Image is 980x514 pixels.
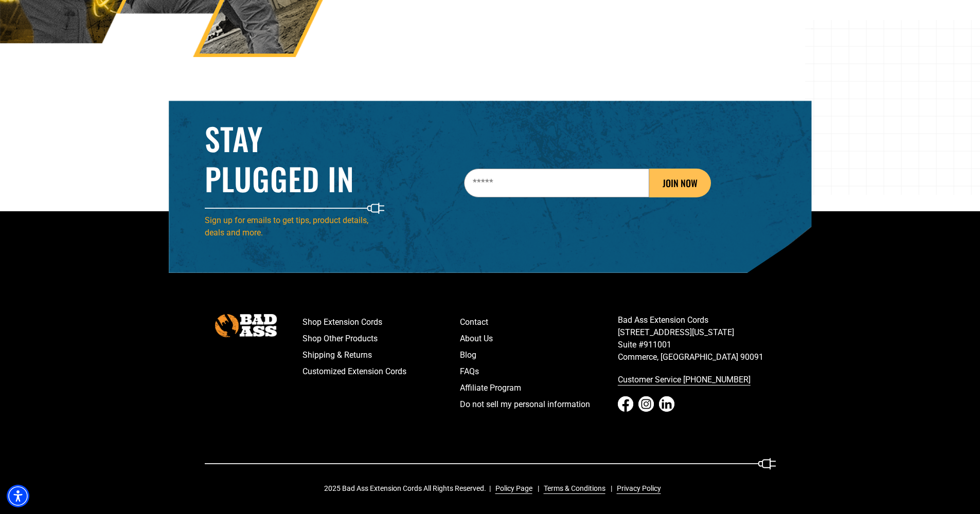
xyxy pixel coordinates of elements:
a: Blog [460,347,618,363]
div: 2025 Bad Ass Extension Cords All Rights Reserved. [324,483,668,494]
a: Privacy Policy [613,483,661,494]
p: Sign up for emails to get tips, product details, deals and more. [205,214,385,239]
a: Shipping & Returns [302,347,460,363]
div: Accessibility Menu [7,485,29,507]
h2: Stay Plugged In [205,118,385,198]
a: Shop Extension Cords [302,314,460,331]
a: Instagram - open in a new tab [638,396,654,412]
a: FAQs [460,363,618,380]
a: Shop Other Products [302,331,460,347]
a: Affiliate Program [460,380,618,396]
a: Customized Extension Cords [302,363,460,380]
button: JOIN NOW [649,169,711,197]
input: Email [464,169,649,197]
a: Facebook - open in a new tab [618,396,633,412]
a: LinkedIn - open in a new tab [659,396,674,412]
a: Terms & Conditions [540,483,605,494]
a: Do not sell my personal information [460,396,618,413]
a: Contact [460,314,618,331]
a: Policy Page [491,483,532,494]
a: About Us [460,331,618,347]
p: Bad Ass Extension Cords [STREET_ADDRESS][US_STATE] Suite #911001 Commerce, [GEOGRAPHIC_DATA] 90091 [618,314,776,363]
img: Bad Ass Extension Cords [215,314,277,337]
a: call 833-674-1699 [618,372,776,388]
